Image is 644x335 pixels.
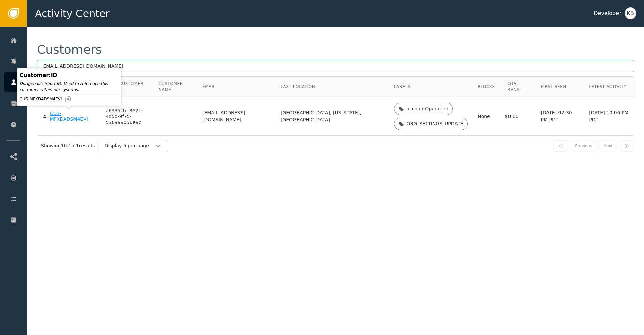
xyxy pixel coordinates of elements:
[20,81,118,93] div: Dodgeball's Short ID. Used to reference this customer within our systems.
[478,84,495,90] div: Blocks
[159,81,192,93] div: Customer Name
[536,97,584,135] td: [DATE] 07:30 PM PDT
[589,84,629,90] div: Latest Activity
[478,113,495,120] div: None
[500,97,536,135] td: $0.00
[98,140,168,152] button: Display 5 per page
[281,84,384,90] div: Last Location
[37,44,102,56] div: Customers
[50,111,96,122] div: CUS-MFXDADSM4EVI
[20,96,118,103] div: CUS-MFXDADSM4EVI
[594,9,621,17] div: Developer
[202,84,271,90] div: Email
[106,81,149,93] div: Your Customer ID
[541,84,579,90] div: First Seen
[197,97,276,135] td: [EMAIL_ADDRESS][DOMAIN_NAME]
[35,6,110,21] span: Activity Center
[584,97,634,135] td: [DATE] 10:06 PM PDT
[407,105,448,112] div: accountOperation
[625,7,636,19] button: KB
[276,97,389,135] td: [GEOGRAPHIC_DATA], [US_STATE], [GEOGRAPHIC_DATA]
[41,142,95,149] div: Showing 1 to 1 of 1 results
[37,60,634,72] input: Search by name, email, or ID
[407,120,464,127] div: ORG_SETTINGS_UPDATE
[394,84,468,90] div: Labels
[106,108,149,126] div: a6335f1c-862c-4d5d-9f75-536999056e9c
[105,142,154,149] div: Display 5 per page
[505,81,531,93] div: Total Trans.
[20,71,118,79] div: Customer : ID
